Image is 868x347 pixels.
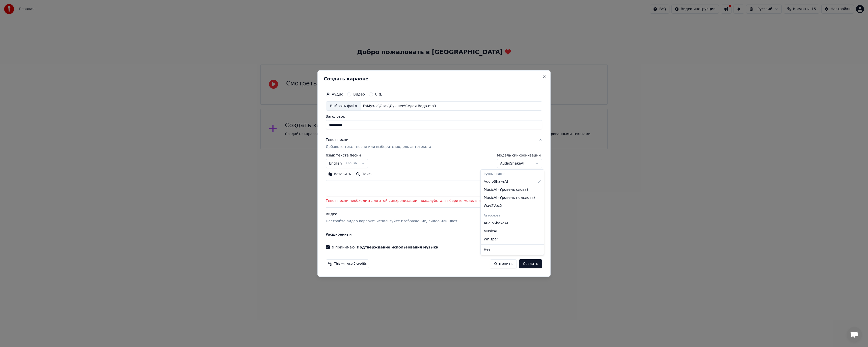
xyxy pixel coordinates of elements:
span: MusicAI ( Уровень слова ) [484,187,528,192]
span: Нет [484,247,491,252]
div: Автослова [482,212,543,219]
span: Wav2Vec2 [484,203,502,208]
span: AudioShakeAI [484,221,508,226]
span: MusicAI [484,229,497,234]
span: AudioShakeAI [484,179,508,184]
div: Ручные слова [482,171,543,178]
span: MusicAI ( Уровень подслова ) [484,195,535,200]
span: Whisper [484,237,498,242]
